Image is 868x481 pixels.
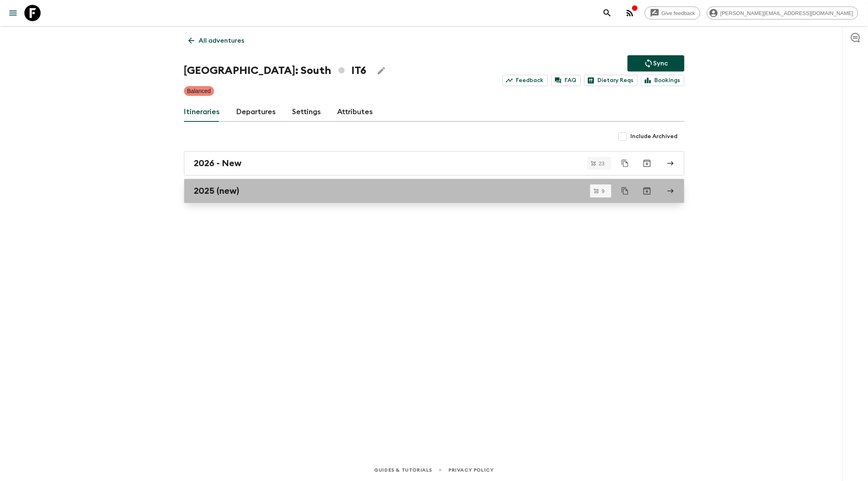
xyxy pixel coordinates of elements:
a: Dietary Reqs [584,75,638,86]
button: search adventures [599,5,615,21]
a: Bookings [641,75,684,86]
p: Sync [654,58,668,68]
a: Attributes [338,102,373,122]
a: Departures [236,102,276,122]
button: Archive [639,183,655,199]
span: 9 [597,188,609,194]
span: 23 [594,161,609,166]
h1: [GEOGRAPHIC_DATA]: South IT6 [184,63,367,79]
button: Sync adventure departures to the booking engine [628,55,684,71]
span: Include Archived [631,132,678,141]
h2: 2026 - New [194,158,242,169]
button: Duplicate [618,156,632,171]
a: 2025 (new) [184,179,684,203]
div: [PERSON_NAME][EMAIL_ADDRESS][DOMAIN_NAME] [707,6,858,19]
a: Feedback [502,75,548,86]
a: Guides & Tutorials [374,466,432,474]
span: [PERSON_NAME][EMAIL_ADDRESS][DOMAIN_NAME] [716,10,858,16]
a: Give feedback [645,6,700,19]
a: All adventures [184,32,249,49]
p: Balanced [187,87,211,95]
a: FAQ [551,75,581,86]
span: Give feedback [657,10,700,16]
a: 2026 - New [184,151,684,175]
a: Settings [292,102,321,122]
p: All adventures [199,36,245,45]
a: Privacy Policy [448,466,494,474]
h2: 2025 (new) [194,186,240,196]
button: Duplicate [618,184,632,198]
a: Itineraries [184,102,220,122]
button: Archive [639,155,655,171]
button: menu [5,5,21,21]
button: Edit Adventure Title [373,63,390,79]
